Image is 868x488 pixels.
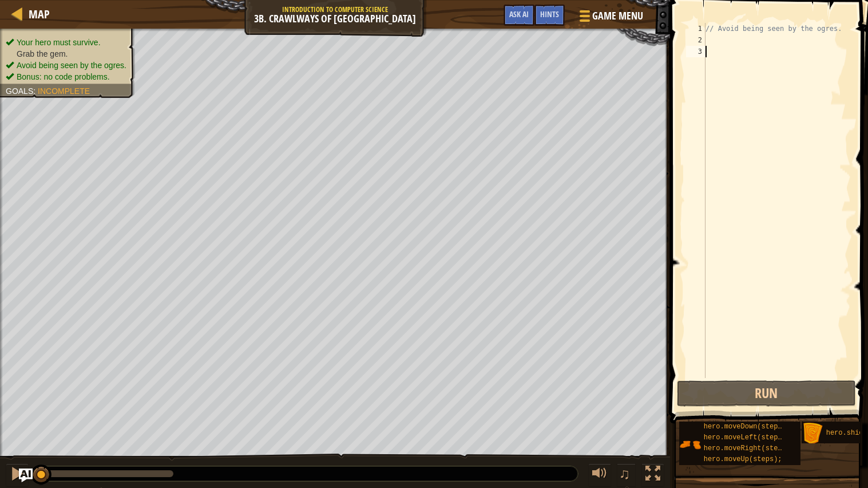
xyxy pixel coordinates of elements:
span: Game Menu [592,9,643,23]
li: Bonus: no code problems. [6,71,126,82]
button: Ask AI [504,5,534,26]
button: Ctrl + P: Pause [6,463,29,487]
span: Map [29,6,50,22]
span: Incomplete [38,86,90,96]
li: Avoid being seen by the ogres. [6,60,126,71]
li: Grab the gem. [6,48,126,60]
span: Grab the gem. [17,49,68,58]
span: Goals [6,86,33,96]
span: Bonus: no code problems. [17,72,110,81]
button: Adjust volume [588,463,611,487]
span: : [33,86,38,96]
span: Hints [540,9,559,19]
button: ♫ [617,463,636,487]
img: portrait.png [679,434,701,455]
button: Game Menu [570,5,650,32]
span: hero.moveRight(steps); [704,444,794,452]
button: Ask AI [19,469,33,482]
div: 1 [686,23,706,34]
a: Map [23,6,50,22]
span: Your hero must survive. [17,38,101,47]
button: Toggle fullscreen [641,463,664,487]
div: 3 [686,46,706,57]
span: Ask AI [509,9,529,19]
span: hero.moveDown(steps); [704,423,790,431]
button: Run [677,380,855,407]
span: Avoid being seen by the ogres. [17,61,126,70]
img: portrait.png [802,423,823,444]
li: Your hero must survive. [6,37,126,48]
div: 2 [686,34,706,46]
span: ♫ [619,465,631,482]
span: hero.moveLeft(steps); [704,434,790,442]
span: hero.moveUp(steps); [704,455,782,463]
